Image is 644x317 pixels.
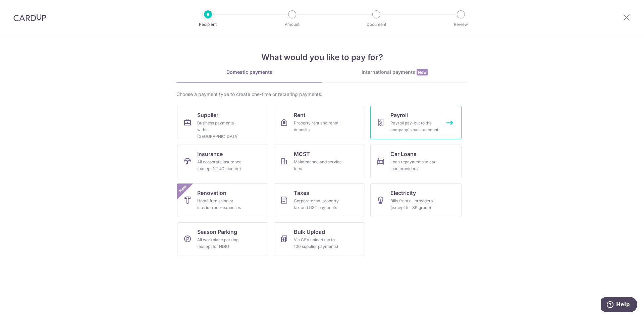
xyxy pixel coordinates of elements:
[294,236,342,250] div: Via CSV upload (up to 100 supplier payments)
[294,120,342,133] div: Property rent and rental deposits
[390,159,439,172] div: Loan repayments to car loan providers
[15,5,29,11] span: Help
[274,106,365,139] a: RentProperty rent and rental deposits
[177,183,189,195] span: New
[177,183,268,217] a: RenovationHome furnishing or interior reno-expensesNew
[390,111,408,119] span: Payroll
[390,189,416,197] span: Electricity
[294,150,310,158] span: MCST
[177,145,268,178] a: InsuranceAll corporate insurance (except NTUC Income)
[390,120,439,133] div: Payroll pay-out to the company's bank account
[197,189,226,197] span: Renovation
[177,106,268,139] a: SupplierBusiness payments within [GEOGRAPHIC_DATA]
[13,13,46,21] img: CardUp
[294,159,342,172] div: Maintenance and service fees
[176,91,468,98] div: Choose a payment type to create one-time or recurring payments.
[197,198,246,211] div: Home furnishing or interior reno-expenses
[183,21,233,28] p: Recipient
[390,150,417,158] span: Car Loans
[176,51,468,63] h4: What would you like to pay for?
[176,69,322,75] div: Domestic payments
[352,21,401,28] p: Document
[294,189,309,197] span: Taxes
[197,150,223,158] span: Insurance
[436,21,486,28] p: Review
[197,159,246,172] div: All corporate insurance (except NTUC Income)
[417,69,428,75] span: New
[274,222,365,256] a: Bulk UploadVia CSV upload (up to 100 supplier payments)
[294,198,342,211] div: Corporate tax, property tax and GST payments
[294,111,306,119] span: Rent
[370,145,462,178] a: Car LoansLoan repayments to car loan providers
[197,236,246,250] div: All workplace parking (except for HDB)
[197,120,246,140] div: Business payments within [GEOGRAPHIC_DATA]
[601,297,637,314] iframe: Opens a widget where you can find more information
[197,228,237,236] span: Season Parking
[197,111,218,119] span: Supplier
[370,183,462,217] a: ElectricityBills from all providers (except for SP group)
[177,222,268,256] a: Season ParkingAll workplace parking (except for HDB)
[274,145,365,178] a: MCSTMaintenance and service fees
[322,69,468,76] div: International payments
[294,228,325,236] span: Bulk Upload
[390,198,439,211] div: Bills from all providers (except for SP group)
[370,106,462,139] a: PayrollPayroll pay-out to the company's bank account
[274,183,365,217] a: TaxesCorporate tax, property tax and GST payments
[267,21,317,28] p: Amount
